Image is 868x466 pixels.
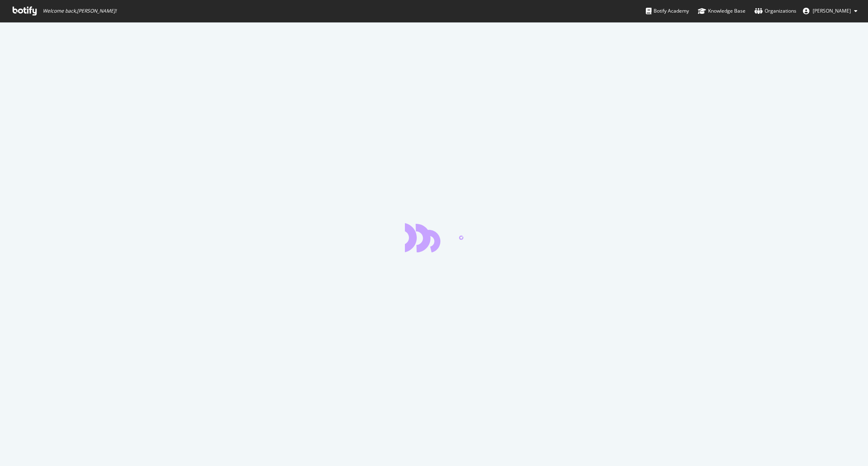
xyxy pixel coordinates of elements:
div: Knowledge Base [698,7,746,15]
div: animation [405,223,464,252]
div: Organizations [754,7,796,15]
div: Botify Academy [646,7,689,15]
span: Welcome back, [PERSON_NAME] ! [43,8,116,14]
button: [PERSON_NAME] [796,4,864,18]
span: Jose Fausto Martinez [813,7,851,14]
